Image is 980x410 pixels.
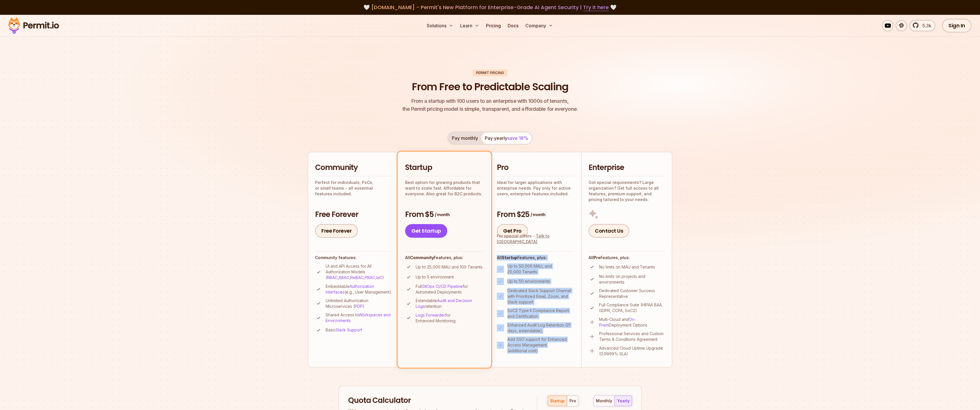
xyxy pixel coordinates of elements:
[405,180,484,197] p: Best option for growing products that want to scale fast. Affordable for everyone. Also great for...
[596,398,612,404] div: monthly
[435,212,450,218] span: / month
[376,275,382,280] a: IaC
[593,255,601,260] strong: Pro
[315,163,392,173] h2: Community
[424,20,456,31] button: Solutions
[497,163,574,173] h2: Pro
[365,275,375,280] a: PBAC
[326,327,362,333] p: Basic
[416,298,484,309] p: Extendable retention
[589,180,665,202] p: Got special requirements? Large organization? Get full access to all features, premium support, a...
[530,212,545,218] span: / month
[6,16,62,35] img: Permit logo
[502,255,517,260] strong: Startup
[326,284,374,294] a: Authorization Interfaces
[405,210,484,220] h3: From $5
[599,302,665,313] p: Full Compliance Suite (HIPAA BAA, GDPR, CCPA, SoC2)
[599,288,665,299] p: Dedicated Customer Success Representative
[416,274,454,280] p: Up to 5 environment
[416,313,445,317] a: Logs Forwarder
[410,255,434,260] strong: Community
[599,331,665,342] p: Professional Services and Custom Terms & Conditions Agreement
[507,337,574,354] p: Add SSO support for Enhanced Access Management (additional cost)
[402,97,578,113] p: the Permit pricing model is simple, transparent, and affordable for everyone.
[405,163,484,173] h2: Startup
[523,20,555,31] button: Company
[497,233,574,245] div: For special offers -
[473,69,507,76] div: Permit Pricing
[507,288,574,305] p: Dedicated Slack Support Channel with Prioritized Email, Zoom, and Slack support
[326,312,392,323] p: Shared Access to
[599,345,665,357] p: Advanced Cloud Uptime Upgrade (0.9999% SLA)
[402,97,578,105] span: From a startup with 100 users to an enterprise with 1000s of tenants,
[350,275,364,280] a: ReBAC
[507,322,574,334] p: Enhanced Audit Log Retention (21 days, extendable)
[569,398,576,404] div: pro
[589,255,665,261] h4: All Features, plus:
[458,20,481,31] button: Learn
[422,284,463,289] a: GitOps CI/CD Pipeline
[315,224,358,238] a: Free Forever
[315,255,392,261] h4: Community features:
[919,22,931,29] span: 5.3k
[583,4,609,11] a: Try it here
[326,263,392,280] p: UI and API Access for All Authorization Models ( , , , , )
[497,224,528,238] a: Get Pro
[339,275,349,280] a: ABAC
[14,3,966,11] div: 🤍 🤍
[484,20,503,31] a: Pricing
[507,308,574,319] p: SoC2 Type II Compliance Report and Certification
[315,180,392,197] p: Perfect for individuals, PoCs, or small teams - all essential features included.
[371,4,609,11] span: [DOMAIN_NAME] - Permit's New Platform for Enterprise-Grade AI Agent Security |
[507,278,550,284] p: Up to 50 environments
[599,274,665,285] p: No limits on projects and environments
[336,327,362,332] a: Slack Support
[599,317,665,328] p: Multi-Cloud and Deployment Options
[326,284,392,295] p: Embeddable (e.g., User Management)
[405,224,447,238] a: Get Startup
[497,180,574,197] p: Ideal for larger applications with enterprise needs. Pay only for active users, enterprise featur...
[505,20,521,31] a: Docs
[326,298,392,309] p: Unlimited Authorization Microservices ( )
[355,304,363,309] a: PDP
[599,317,636,327] a: On-Prem
[497,255,574,261] h4: All Features, plus:
[599,264,655,270] p: No limits on MAU and Tenants
[909,20,935,31] a: 5.3k
[315,210,392,220] h3: Free Forever
[497,210,574,220] h3: From $25
[416,312,484,324] p: for Enhanced Monitoring
[416,284,484,295] p: Full for Automated Deployments
[405,255,484,261] h4: All Features, plus:
[327,275,338,280] a: RBAC
[942,19,971,32] a: Sign In
[416,264,483,270] p: Up to 25,000 MAU and 100 Tenants
[507,263,574,275] p: Up to 50,000 MAU, and 20,000 Tenants
[589,163,665,173] h2: Enterprise
[348,395,527,406] h2: Quota Calculator
[589,224,629,238] a: Contact Us
[412,80,568,94] h1: From Free to Predictable Scaling
[416,298,472,309] a: Audit and Decision Logs
[448,132,481,144] button: Pay monthly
